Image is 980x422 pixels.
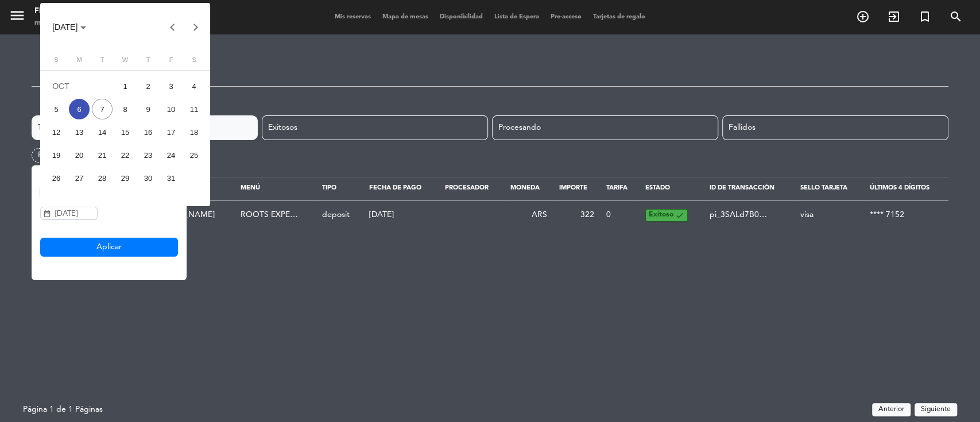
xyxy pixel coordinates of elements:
[161,99,181,119] div: 10
[92,99,113,119] div: 7
[160,75,183,98] td: October 3, 2025
[68,121,91,144] td: October 13, 2025
[114,144,137,167] td: October 22, 2025
[161,168,181,188] div: 31
[91,167,114,189] td: October 28, 2025
[115,145,135,165] div: 22
[45,55,68,70] th: Sunday
[114,167,137,189] td: October 29, 2025
[161,76,181,96] div: 3
[45,75,114,98] td: OCT
[183,121,206,144] td: October 18, 2025
[91,121,114,144] td: October 14, 2025
[43,16,95,38] button: Choose month and year
[45,144,68,167] td: October 19, 2025
[160,121,183,144] td: October 17, 2025
[92,122,113,142] div: 14
[137,167,160,189] td: October 30, 2025
[161,16,184,38] button: Previous month
[68,144,91,167] td: October 20, 2025
[46,122,67,142] div: 12
[160,167,183,189] td: October 31, 2025
[114,98,137,121] td: October 8, 2025
[91,98,114,121] td: October 7, 2025
[68,167,91,189] td: October 27, 2025
[137,75,160,98] td: October 2, 2025
[69,122,90,142] div: 13
[183,55,206,70] th: Saturday
[114,75,137,98] td: October 1, 2025
[46,99,67,119] div: 5
[138,76,158,96] div: 2
[115,168,135,188] div: 29
[69,168,90,188] div: 27
[115,99,135,119] div: 8
[160,98,183,121] td: October 10, 2025
[114,55,137,70] th: Wednesday
[137,121,160,144] td: October 16, 2025
[46,168,67,188] div: 26
[69,99,90,119] div: 6
[160,144,183,167] td: October 24, 2025
[68,55,91,70] th: Monday
[183,144,206,167] td: October 25, 2025
[138,122,158,142] div: 16
[184,122,204,142] div: 18
[138,168,158,188] div: 30
[137,55,160,70] th: Thursday
[184,16,207,38] button: Next month
[45,98,68,121] td: October 5, 2025
[160,55,183,70] th: Friday
[45,121,68,144] td: October 12, 2025
[45,167,68,189] td: October 26, 2025
[69,145,90,165] div: 20
[52,22,86,32] span: [DATE]
[137,98,160,121] td: October 9, 2025
[161,122,181,142] div: 17
[183,98,206,121] td: October 11, 2025
[138,99,158,119] div: 9
[161,145,181,165] div: 24
[183,75,206,98] td: October 4, 2025
[91,144,114,167] td: October 21, 2025
[184,145,204,165] div: 25
[137,144,160,167] td: October 23, 2025
[46,145,67,165] div: 19
[114,121,137,144] td: October 15, 2025
[92,168,113,188] div: 28
[184,76,204,96] div: 4
[138,145,158,165] div: 23
[92,145,113,165] div: 21
[115,122,135,142] div: 15
[115,76,135,96] div: 1
[184,99,204,119] div: 11
[68,98,91,121] td: October 6, 2025
[91,55,114,70] th: Tuesday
